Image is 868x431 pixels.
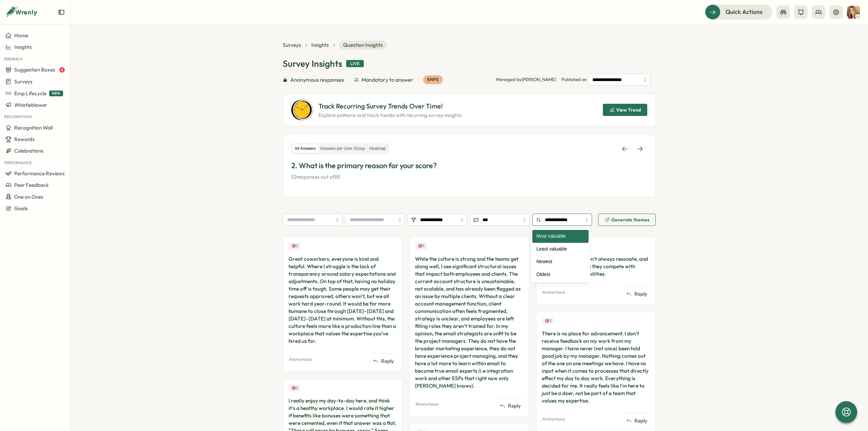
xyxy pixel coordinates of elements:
[14,136,35,142] span: Rewards
[634,417,647,425] span: Reply
[532,268,589,281] div: Oldest
[361,76,413,84] span: Mandatory to answer
[14,182,49,188] span: Peer Feedback
[497,401,524,411] button: Reply
[14,32,28,39] span: Home
[532,243,589,256] div: Least valuable
[542,416,565,422] p: Anonymous
[496,77,556,83] p: Managed by
[521,77,556,82] span: [PERSON_NAME]
[624,416,650,426] button: Reply
[423,75,443,84] div: eNPS
[289,242,301,250] div: Upvotes
[289,385,301,392] div: Upvotes
[339,41,387,50] span: Question Insights
[59,67,65,73] span: 8
[542,255,650,278] div: Cultural activities don’t always resonate, and at times they feel like they compete with producti...
[318,112,462,119] p: Explore patterns and track trends with recurring survey insights
[415,255,523,390] div: While the culture is strong and the teams get along well, I see significant structural issues tha...
[289,356,312,363] p: Anonymous
[603,104,647,116] button: View Trend
[561,74,650,86] span: Published on
[532,255,589,268] div: Newest
[283,41,301,49] a: Surveys
[611,217,649,222] span: Generate themes
[58,9,65,16] button: Expand sidebar
[634,290,647,298] span: Reply
[290,76,344,84] span: Anonymous responses
[598,214,656,226] button: Generate themes
[542,317,554,325] div: Upvotes
[415,242,427,250] div: Upvotes
[318,144,367,153] label: Answers per User Group
[532,230,589,243] div: Most valuable
[346,60,364,67] div: Live
[283,58,342,70] h1: Survey Insights
[311,41,329,49] a: Insights
[14,44,32,50] span: Insights
[415,401,438,407] p: Anonymous
[14,124,53,131] span: Recognition Wall
[318,101,462,112] p: Track Recurring Survey Trends Over Time!
[14,170,65,177] span: Performance Reviews
[367,144,388,153] label: Heatmap
[289,255,397,345] div: Great coworkers, everyone is kind and helpful. Where I struggle is the lack of transparency aroun...
[705,4,772,19] button: Quick Actions
[14,148,43,154] span: Celebrations
[14,194,43,200] span: One on Ones
[624,289,650,299] button: Reply
[14,205,28,212] span: Goals
[49,91,63,96] span: NEW
[14,90,46,97] span: Emp Lifecycle
[291,173,647,181] p: 52 responses out of 89
[291,160,647,171] p: 2. What is the primary reason for your score?
[14,78,33,85] span: Surveys
[616,107,641,112] span: View Trend
[726,7,763,16] span: Quick Actions
[508,402,521,410] span: Reply
[542,330,650,405] div: There is no place for advancement. I don't receive feedback on my work from my manager. I have ne...
[14,102,47,108] span: Whistleblower
[370,356,397,366] button: Reply
[542,289,565,295] p: Anonymous
[293,144,318,153] label: All Answers
[847,6,860,19] img: Tarin O'Neill
[381,357,394,365] span: Reply
[14,66,55,73] span: Suggestion Boxes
